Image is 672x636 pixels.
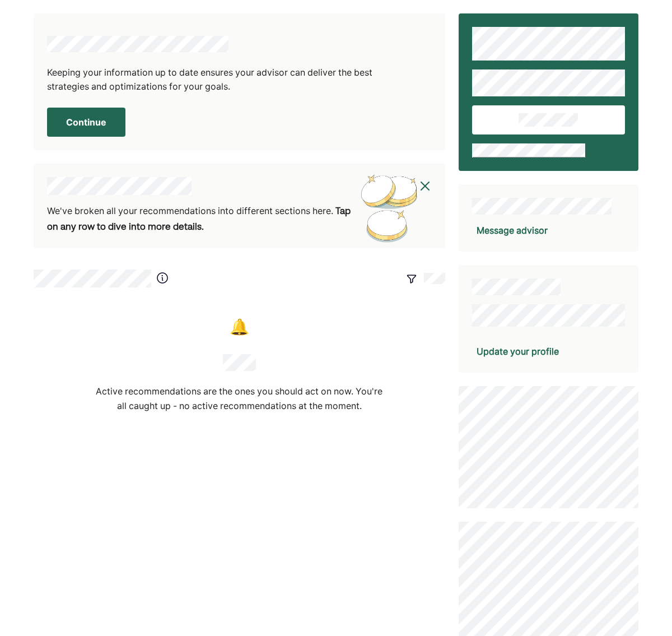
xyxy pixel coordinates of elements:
[47,207,351,232] b: Tap on any row to dive into more details.
[477,224,548,237] div: Message advisor
[230,315,249,341] div: 🔔
[47,66,374,94] div: Keeping your information up to date ensures your advisor can deliver the best strategies and opti...
[47,204,354,235] div: We've broken all your recommendations into different sections here.
[477,345,559,358] div: Update your profile
[95,384,384,413] div: Active recommendations are the ones you should act on now. You're all caught up - no active recom...
[47,108,125,137] button: Continue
